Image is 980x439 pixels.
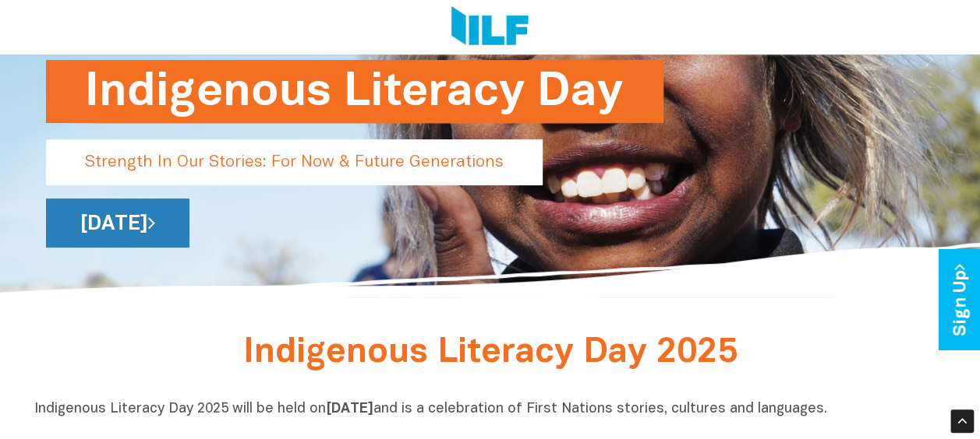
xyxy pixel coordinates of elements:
div: Scroll Back to Top [950,409,974,433]
b: [DATE] [326,402,373,416]
span: Indigenous Literacy Day 2025 [243,337,738,369]
h1: Indigenous Literacy Day [85,60,624,123]
p: Strength In Our Stories: For Now & Future Generations [46,139,543,185]
a: [DATE] [46,198,189,248]
img: Logo [451,6,529,48]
